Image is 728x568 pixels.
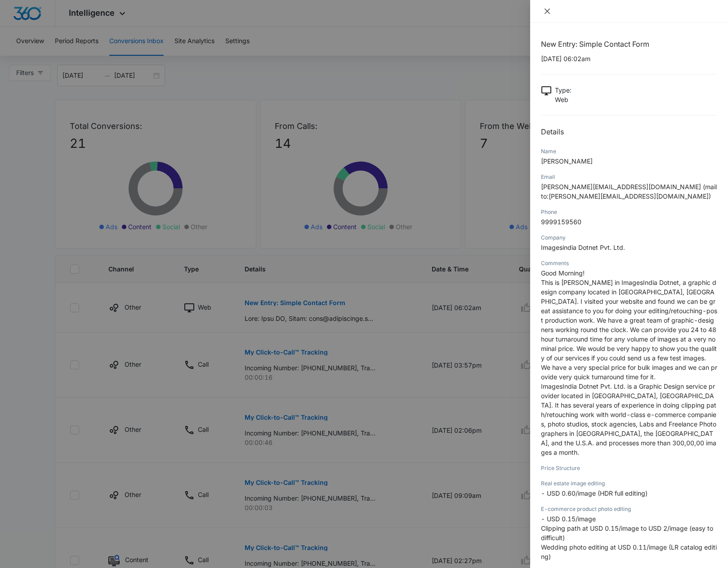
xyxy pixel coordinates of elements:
[541,489,648,497] span: - USD 0.60/image (HDR full editing)
[541,126,717,137] h2: Details
[541,244,625,251] span: Imagesindia Dotnet Pvt. Ltd.
[541,279,717,362] span: This is [PERSON_NAME] in ImagesIndia Dotnet, a graphic design company located in [GEOGRAPHIC_DATA...
[541,183,717,200] span: [PERSON_NAME][EMAIL_ADDRESS][DOMAIN_NAME] (mailto:[PERSON_NAME][EMAIL_ADDRESS][DOMAIN_NAME])
[541,479,717,488] div: Real estate image editing
[541,543,717,560] span: Wedding photo editing at USD 0.11/image (LR catalog editing)
[541,218,581,226] span: 9999159560
[541,269,585,277] span: Good Morning!
[541,464,717,472] div: Price Structure
[555,95,572,104] p: Web
[541,515,596,523] span: - USD 0.15/image
[541,524,713,541] span: Clipping path at USD 0.15/image to USD 2/image (easy to difficult)
[541,157,593,165] span: [PERSON_NAME]
[541,382,716,456] span: ImagesIndia Dotnet Pvt. Ltd. is a Graphic Design service provider located in [GEOGRAPHIC_DATA], [...
[555,85,572,95] p: Type :
[541,54,717,63] p: [DATE] 06:02am
[541,173,717,181] div: Email
[541,39,717,49] h1: New Entry: Simple Contact Form
[541,147,717,155] div: Name
[541,364,717,381] span: We have a very special price for bulk images and we can provide very quick turnaround time for it.
[541,234,717,242] div: Company
[541,259,717,267] div: Comments
[541,505,717,513] div: E-commerce product photo editing
[544,8,551,15] span: close
[541,208,717,216] div: Phone
[541,7,554,15] button: Close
